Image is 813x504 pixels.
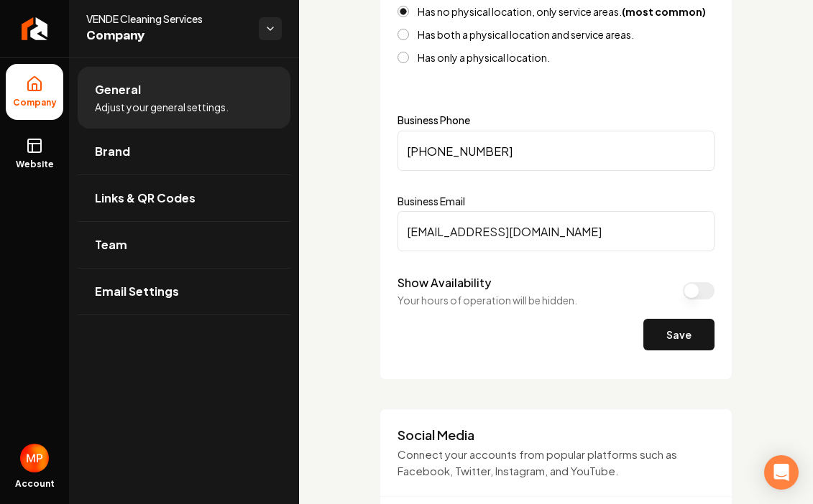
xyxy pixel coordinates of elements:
p: Connect your accounts from popular platforms such as Facebook, Twitter, Instagram, and YouTube. [398,447,715,479]
a: Brand [78,129,290,174]
a: Email Settings [78,269,290,314]
label: Show Availability [398,275,491,290]
span: Company [7,97,63,108]
strong: (most common) [622,5,706,18]
label: Has only a physical location. [418,52,550,62]
span: Team [95,236,127,253]
img: Rebolt Logo [22,17,48,40]
p: Your hours of operation will be hidden. [398,293,577,307]
h3: Social Media [398,426,715,444]
span: Account [15,478,55,490]
img: Melissa Pranzo [20,444,49,472]
a: Website [6,126,63,182]
input: Business Email [398,211,715,251]
label: Business Phone [398,115,715,125]
span: General [95,81,141,98]
label: Has both a physical location and service areas. [418,29,634,39]
label: Business Email [398,194,715,208]
span: Company [86,26,247,46]
span: Email Settings [95,283,179,300]
label: Has no physical location, only service areas. [418,6,706,17]
span: Website [10,159,60,170]
span: Brand [95,143,130,160]
span: Links & QR Codes [95,190,196,207]
span: VENDE Cleaning Services [86,11,247,26]
span: Adjust your general settings. [95,100,229,114]
a: Team [78,222,290,268]
div: Open Intercom Messenger [764,455,799,490]
a: Links & QR Codes [78,175,290,221]
button: Open user button [20,444,49,472]
button: Save [643,319,715,350]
